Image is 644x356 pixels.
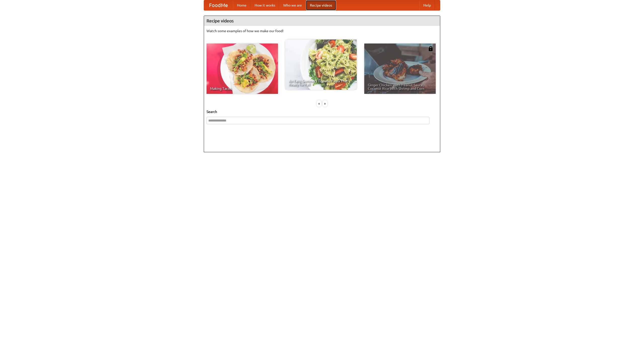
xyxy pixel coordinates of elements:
h5: Search [207,109,437,114]
a: How it works [251,0,279,10]
div: « [317,100,321,107]
a: FoodMe [204,0,233,10]
p: Watch some examples of how we make our food! [207,28,437,33]
h4: Recipe videos [204,16,440,26]
a: Home [233,0,251,10]
a: Help [419,0,435,10]
img: 483408.png [428,46,433,51]
span: An Easy, Summery Tomato Pasta That's Ready for Fall [289,79,353,86]
div: » [323,100,327,107]
a: An Easy, Summery Tomato Pasta That's Ready for Fall [285,39,357,90]
a: Making Tacos [207,44,278,94]
a: Who we are [279,0,306,10]
a: Recipe videos [306,0,336,10]
span: Making Tacos [210,87,274,90]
